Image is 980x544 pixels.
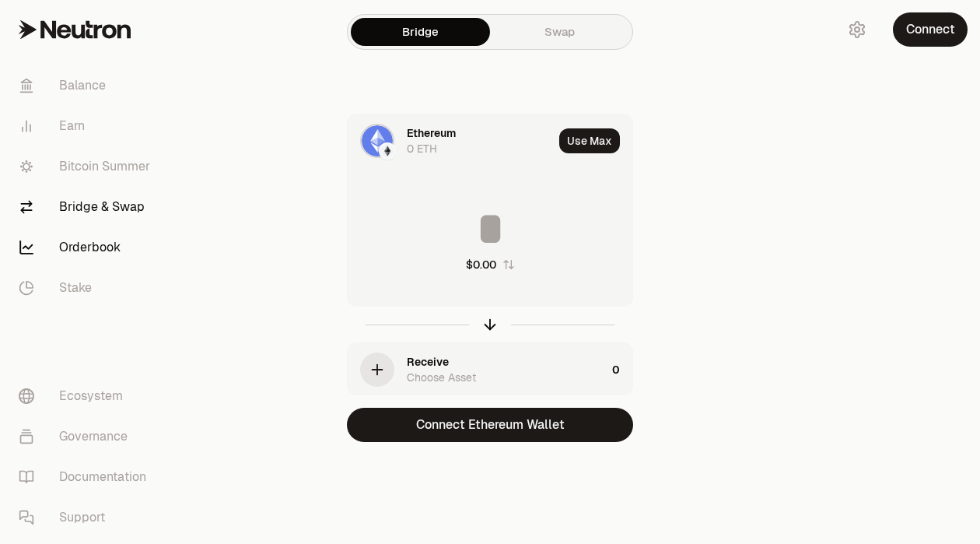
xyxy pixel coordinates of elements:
[6,65,168,106] a: Balance
[407,354,449,370] div: Receive
[612,343,632,396] div: 0
[347,408,633,442] button: Connect Ethereum Wallet
[6,106,168,146] a: Earn
[362,125,393,156] img: ETH Logo
[466,257,496,272] div: $0.00
[490,18,629,46] a: Swap
[6,497,168,538] a: Support
[6,187,168,227] a: Bridge & Swap
[407,141,437,156] div: 0 ETH
[6,416,168,457] a: Governance
[407,125,456,141] div: Ethereum
[6,268,168,308] a: Stake
[348,343,606,396] div: ReceiveChoose Asset
[380,144,394,158] img: Ethereum Logo
[348,114,553,167] div: ETH LogoEthereum LogoEthereum0 ETH
[893,12,968,47] button: Connect
[407,370,476,385] div: Choose Asset
[6,376,168,416] a: Ecosystem
[6,227,168,268] a: Orderbook
[6,457,168,497] a: Documentation
[466,257,515,272] button: $0.00
[348,343,632,396] button: ReceiveChoose Asset0
[559,128,620,153] button: Use Max
[351,18,490,46] a: Bridge
[6,146,168,187] a: Bitcoin Summer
